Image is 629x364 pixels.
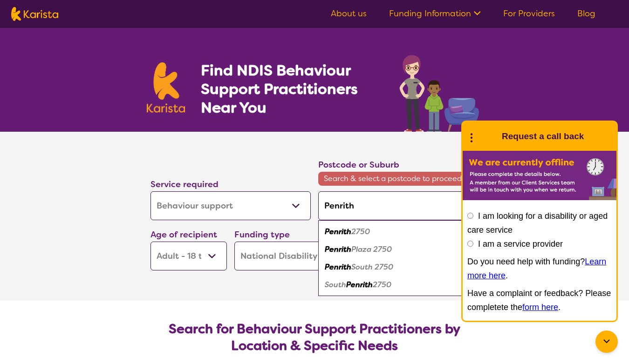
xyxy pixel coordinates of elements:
em: South 2750 [351,262,393,272]
div: South Penrith 2750 [323,276,474,294]
img: Karista logo [147,62,185,113]
em: 2750 [373,280,391,290]
em: Penrith [325,262,351,272]
div: Penrith South 2750 [323,258,474,276]
label: Service required [150,179,219,190]
span: Search & select a postcode to proceed [318,172,479,186]
h1: Find NDIS Behaviour Support Practitioners Near You [201,61,381,117]
label: Age of recipient [150,229,217,240]
a: form here [522,303,558,312]
em: Penrith [325,244,351,254]
label: I am a service provider [478,239,563,249]
em: Plaza 2750 [351,244,392,254]
a: Funding Information [389,8,481,19]
em: South [325,280,346,290]
label: Funding type [234,229,290,240]
img: behaviour-support [397,50,482,132]
img: Karista offline chat form to request call back [463,151,616,200]
a: About us [331,8,367,19]
em: Penrith [346,280,373,290]
label: I am looking for a disability or aged care service [467,211,608,235]
input: Type [318,191,479,220]
img: Karista [478,127,496,146]
p: Have a complaint or feedback? Please completete the . [467,286,612,314]
em: 2750 [351,227,370,236]
a: Blog [577,8,595,19]
label: Postcode or Suburb [318,159,399,170]
em: Penrith [325,227,351,236]
div: Penrith 2750 [323,223,474,241]
h2: Search for Behaviour Support Practitioners by Location & Specific Needs [158,321,471,354]
h1: Request a call back [502,129,584,143]
p: Do you need help with funding? . [467,255,612,283]
a: For Providers [503,8,555,19]
div: Penrith Plaza 2750 [323,241,474,258]
img: Karista logo [11,7,58,21]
